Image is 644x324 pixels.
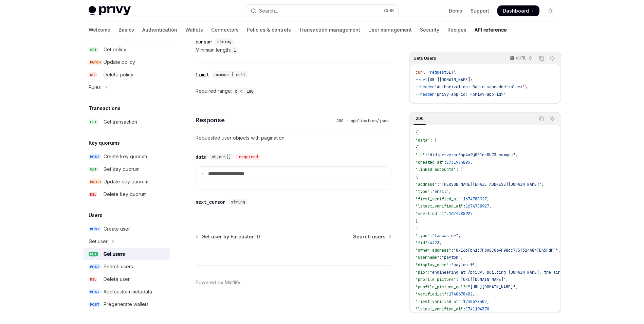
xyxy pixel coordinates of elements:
[435,91,506,97] span: 'privy-app-id: <privy-app-id>'
[89,60,102,65] span: PATCH
[89,139,120,147] h5: Key quorums
[416,218,420,223] span: },
[89,83,101,91] div: Rules
[118,22,134,38] a: Basics
[444,159,446,165] span: :
[89,104,121,112] h5: Transactions
[185,22,203,38] a: Wallets
[246,5,398,17] button: Open search
[416,174,418,179] span: {
[430,137,437,143] span: : [
[384,8,394,14] span: Ctrl K
[537,114,546,123] button: Copy the contents from the code block
[416,189,430,194] span: "type"
[435,84,525,90] span: 'Authorization: Basic <encoded-value>'
[104,165,140,173] div: Get key quorum
[425,152,427,158] span: :
[196,154,206,160] div: data
[104,178,148,186] div: Update key quorum
[89,22,110,38] a: Welcome
[449,211,473,216] span: 1674788927
[83,116,170,128] a: GETGet transaction
[83,56,170,68] a: PATCHUpdate policy
[420,22,439,38] a: Security
[247,22,291,38] a: Policies & controls
[447,22,466,38] a: Recipes
[471,7,489,14] a: Support
[196,199,225,205] div: next_cursor
[446,159,470,165] span: 1731974895
[196,115,334,125] h4: Response
[416,70,425,75] span: curl
[89,179,102,184] span: PATCH
[89,211,103,219] h5: Users
[449,189,451,194] span: ,
[432,189,449,194] span: "email"
[89,120,98,125] span: GET
[89,154,101,159] span: POST
[196,134,391,142] p: Requested user objects with pagination.
[506,53,535,64] button: cURL
[515,152,518,158] span: ,
[470,159,473,165] span: ,
[104,152,147,161] div: Create key quorum
[104,190,147,198] div: Delete key quorum
[89,192,97,197] span: DEL
[416,77,427,82] span: --url
[449,7,462,14] a: Demo
[215,72,245,77] span: number | null
[446,211,449,216] span: :
[104,58,135,66] div: Update policy
[416,91,435,97] span: --header
[416,226,418,231] span: {
[334,118,391,124] div: 200 - application/json
[461,196,463,201] span: :
[83,223,170,235] a: POSTCreate user
[83,150,170,163] a: POSTCreate key quorum
[416,130,418,136] span: {
[413,114,426,123] div: 200
[427,77,470,82] span: [URL][DOMAIN_NAME]
[416,159,444,165] span: "created_at"
[437,181,439,187] span: :
[196,38,212,45] div: cursor
[236,154,261,160] div: required
[537,54,546,63] button: Copy the contents from the code block
[416,211,446,216] span: "verified_at"
[416,181,437,187] span: "address"
[489,203,492,209] span: ,
[104,46,126,54] div: Get policy
[463,203,465,209] span: :
[299,22,360,38] a: Transaction management
[104,71,133,79] div: Delete policy
[463,196,487,201] span: 1674788927
[142,22,177,38] a: Authentication
[416,196,461,201] span: "first_verified_at"
[416,145,418,150] span: {
[497,5,539,16] a: Dashboard
[416,84,435,90] span: --header
[231,199,245,205] span: string
[439,181,541,187] span: "[PERSON_NAME][EMAIL_ADDRESS][DOMAIN_NAME]"
[446,70,454,75] span: GET
[83,188,170,200] a: DELDelete key quorum
[416,152,425,158] span: "id"
[487,196,489,201] span: ,
[83,69,170,81] a: DELDelete policy
[83,81,170,93] button: Toggle Rules section
[475,22,507,38] a: API reference
[259,7,278,15] div: Search...
[541,181,544,187] span: ,
[231,47,239,54] code: 1
[89,47,98,52] span: GET
[425,70,446,75] span: --request
[516,55,527,61] p: cURL
[89,72,97,77] span: DEL
[525,84,527,90] span: \
[548,114,557,123] button: Ask AI
[83,163,170,175] a: GETGet key quorum
[416,167,456,172] span: "linked_accounts"
[454,70,456,75] span: \
[456,167,463,172] span: : [
[545,5,556,16] button: Toggle dark mode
